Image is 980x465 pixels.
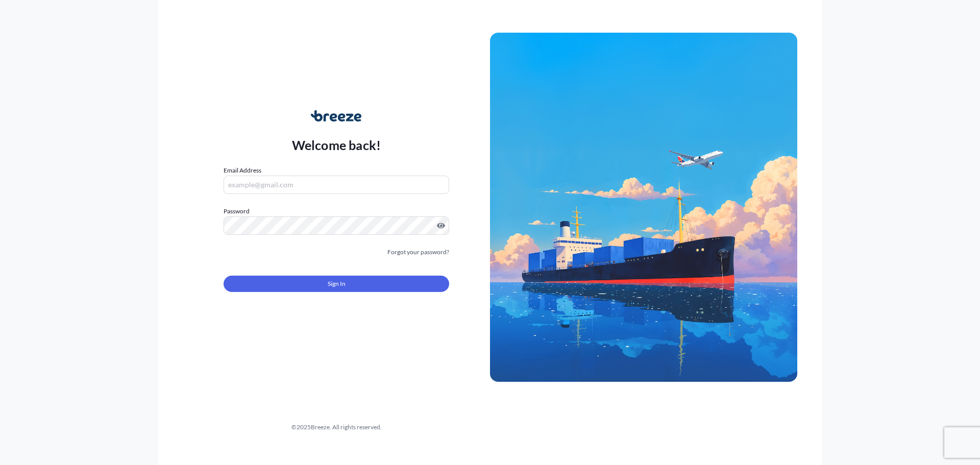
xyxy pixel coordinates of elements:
button: Show password [437,222,445,230]
button: Sign In [224,276,449,292]
label: Password [224,206,449,216]
span: Sign In [328,279,346,289]
label: Email Address [224,165,261,176]
a: Forgot your password? [387,247,449,257]
p: Welcome back! [292,137,381,153]
div: © 2025 Breeze. All rights reserved. [183,422,490,432]
input: example@gmail.com [224,176,449,194]
img: Ship illustration [490,33,797,382]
